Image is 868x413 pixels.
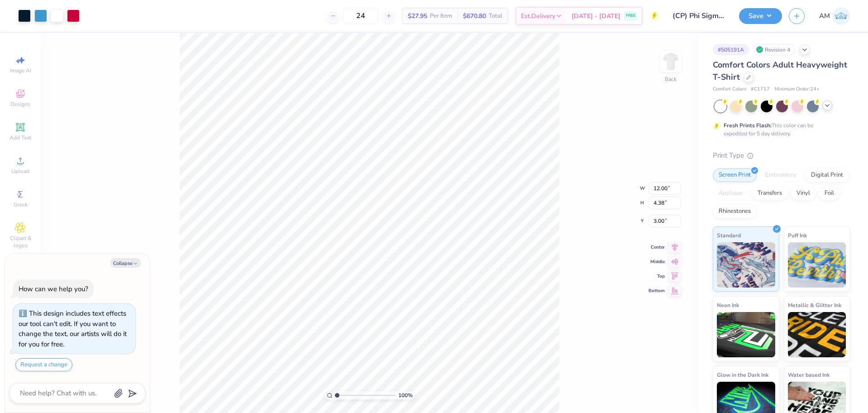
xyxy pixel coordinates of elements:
span: Add Text [10,134,31,141]
div: Foil [819,187,840,200]
button: Collapse [110,258,141,268]
div: How can we help you? [19,284,88,293]
div: Print Type [713,150,850,161]
span: Middle [649,259,665,265]
img: Neon Ink [717,312,775,357]
span: Minimum Order: 24 + [774,86,820,93]
div: This color can be expedited for 5 day delivery. [724,121,835,138]
div: # 505191A [713,44,749,55]
div: Applique [713,187,749,200]
div: Vinyl [791,187,816,200]
strong: Fresh Prints Flash: [724,122,772,129]
a: AM [819,7,850,25]
img: Standard [717,242,775,288]
span: Water based Ink [788,370,830,379]
span: Center [649,244,665,250]
span: [DATE] - [DATE] [572,11,620,21]
span: Puff Ink [788,231,807,240]
span: Standard [717,231,741,240]
span: Glow in the Dark Ink [717,370,768,379]
span: Neon Ink [717,300,739,310]
span: Bottom [649,288,665,294]
div: Back [665,75,677,83]
div: Embroidery [759,168,802,182]
span: Comfort Colors [713,86,746,93]
span: $27.95 [408,11,427,21]
div: Screen Print [713,168,757,182]
span: Metallic & Glitter Ink [788,300,841,310]
span: # C1717 [751,86,770,93]
img: Metallic & Glitter Ink [788,312,846,357]
span: Top [649,273,665,279]
button: Request a change [15,358,72,371]
div: This design includes text effects our tool can't edit. If you want to change the text, our artist... [19,309,127,349]
span: $670.80 [463,11,486,21]
span: Upload [11,168,29,175]
div: Revision 4 [754,44,795,55]
span: AM [819,11,830,21]
span: Clipart & logos [5,235,36,249]
input: – – [343,8,378,24]
button: Save [739,8,782,24]
span: Comfort Colors Adult Heavyweight T-Shirt [713,59,847,82]
span: 100 % [398,391,413,399]
span: Per Item [430,11,452,21]
div: Rhinestones [713,205,757,218]
span: Designs [10,101,30,108]
span: Image AI [10,67,31,74]
img: Back [662,53,680,71]
input: Untitled Design [666,7,732,25]
img: Puff Ink [788,242,846,288]
span: Est. Delivery [521,11,555,21]
img: Arvi Mikhail Parcero [832,7,850,25]
div: Digital Print [805,168,849,182]
span: Greek [14,201,28,208]
span: FREE [626,13,635,19]
div: Transfers [752,187,788,200]
span: Total [489,11,502,21]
